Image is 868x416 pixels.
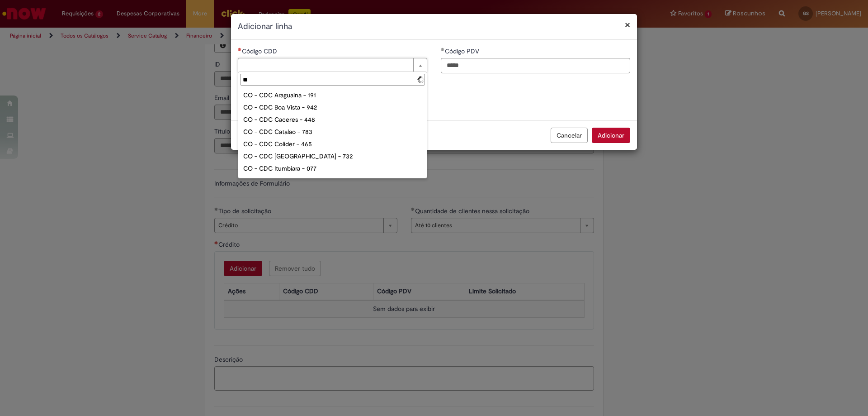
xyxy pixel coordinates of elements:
[240,89,425,101] div: CO - CDC Araguaina - 191
[240,150,425,163] div: CO - CDC [GEOGRAPHIC_DATA] - 732
[240,101,425,114] div: CO - CDC Boa Vista - 942
[240,163,425,175] div: CO - CDC Itumbiara - 077
[238,87,427,178] ul: Código CDD
[240,175,425,187] div: CO - CDC Rio Branco - 572
[240,138,425,150] div: CO - CDC Colider - 465
[240,114,425,126] div: CO - CDC Caceres - 448
[240,126,425,138] div: CO - CDC Catalao - 783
